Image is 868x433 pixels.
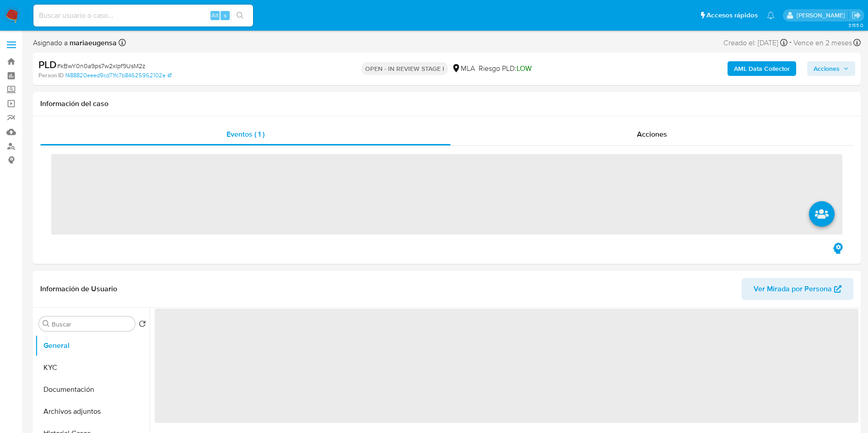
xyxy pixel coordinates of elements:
[52,320,131,328] input: Buscar
[723,37,787,49] div: Creado el: [DATE]
[728,61,796,76] button: AML Data Collector
[57,61,146,70] span: # kBwY0n0a9ps7w2xIpf9UsM2z
[852,11,861,20] a: Salir
[38,71,64,80] b: Person ID
[35,357,150,379] button: KYC
[706,11,758,20] span: Accesos rápidos
[68,37,117,48] b: mariaeugensa
[155,309,858,423] span: ‌
[211,11,219,20] span: Alt
[33,10,253,21] input: Buscar usuario o caso...
[807,61,855,76] button: Acciones
[139,320,146,330] button: Volver al orden por defecto
[35,335,150,357] button: General
[65,71,172,80] a: f488820eeed9cd71fc7b84625962102e
[43,320,50,327] button: Buscar
[742,278,853,300] button: Ver Mirada por Persona
[226,129,264,139] span: Eventos ( 1 )
[40,99,853,108] h1: Información del caso
[637,129,667,139] span: Acciones
[40,284,117,294] h1: Información de Usuario
[814,61,840,76] span: Acciones
[452,64,475,74] div: MLA
[789,37,792,49] span: -
[35,379,150,401] button: Documentación
[734,61,790,76] b: AML Data Collector
[35,401,150,422] button: Archivos adjuntos
[224,11,226,20] span: s
[33,38,117,48] span: Asignado a
[231,9,249,22] button: search-icon
[479,64,532,74] span: Riesgo PLD:
[51,154,842,235] span: ‌
[361,62,448,75] p: OPEN - IN REVIEW STAGE I
[38,57,57,72] b: PLD
[793,38,852,48] span: Vence en 2 meses
[517,63,532,74] span: LOW
[767,11,775,19] a: Notificaciones
[797,11,848,20] p: mariaeugenia.sanchez@mercadolibre.com
[754,278,832,300] span: Ver Mirada por Persona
